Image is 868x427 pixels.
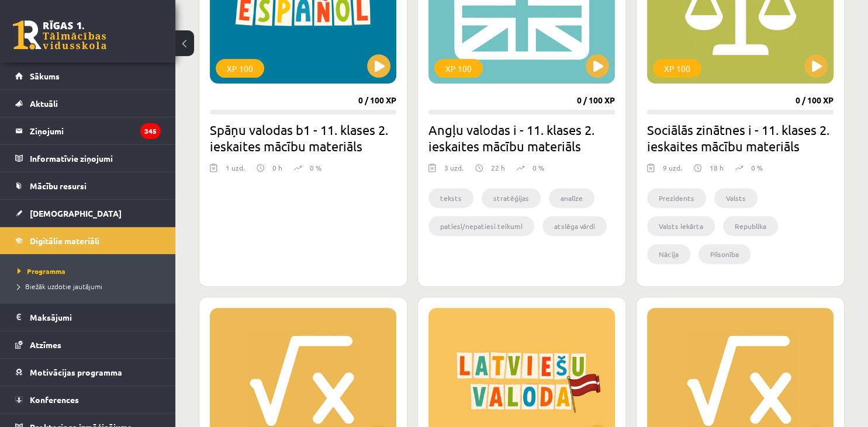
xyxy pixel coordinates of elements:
[647,216,715,236] li: Valsts iekārta
[710,162,724,173] p: 18 h
[428,188,473,208] li: teksts
[30,180,87,191] span: Mācību resursi
[647,244,690,264] li: Nācija
[18,266,65,276] span: Programma
[15,200,161,227] a: [DEMOGRAPHIC_DATA]
[140,123,161,139] i: 345
[15,386,161,413] a: Konferences
[15,227,161,254] a: Digitālie materiāli
[30,71,60,81] span: Sākums
[549,188,594,208] li: analīze
[18,266,164,276] a: Programma
[310,162,321,173] p: 0 %
[210,121,396,154] h2: Spāņu valodas b1 - 11. klases 2. ieskaites mācību materiāls
[30,145,161,172] legend: Informatīvie ziņojumi
[15,331,161,358] a: Atzīmes
[491,162,505,173] p: 22 h
[216,59,264,78] div: XP 100
[653,59,701,78] div: XP 100
[30,98,58,109] span: Aktuāli
[723,216,778,236] li: Republika
[15,117,161,144] a: Ziņojumi345
[30,339,61,350] span: Atzīmes
[444,162,464,180] div: 3 uzd.
[714,188,758,208] li: Valsts
[542,216,607,236] li: atslēga vārdi
[30,304,161,331] legend: Maksājumi
[30,117,161,144] legend: Ziņojumi
[532,162,544,173] p: 0 %
[434,59,483,78] div: XP 100
[18,281,164,291] a: Biežāk uzdotie jautājumi
[15,359,161,386] a: Motivācijas programma
[698,244,751,264] li: Pilsonība
[751,162,763,173] p: 0 %
[663,162,682,180] div: 9 uzd.
[18,282,102,291] span: Biežāk uzdotie jautājumi
[428,121,615,154] h2: Angļu valodas i - 11. klases 2. ieskaites mācību materiāls
[647,188,706,208] li: Prezidents
[15,172,161,199] a: Mācību resursi
[428,216,534,236] li: patiesi/nepatiesi teikumi
[272,162,282,173] p: 0 h
[15,63,161,89] a: Sākums
[647,121,834,154] h2: Sociālās zinātnes i - 11. klases 2. ieskaites mācību materiāls
[482,188,541,208] li: stratēģijas
[15,90,161,117] a: Aktuāli
[226,162,245,180] div: 1 uzd.
[30,208,122,218] span: [DEMOGRAPHIC_DATA]
[13,20,106,50] a: Rīgas 1. Tālmācības vidusskola
[30,235,99,246] span: Digitālie materiāli
[30,367,122,377] span: Motivācijas programma
[30,394,79,405] span: Konferences
[15,145,161,172] a: Informatīvie ziņojumi
[15,304,161,331] a: Maksājumi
